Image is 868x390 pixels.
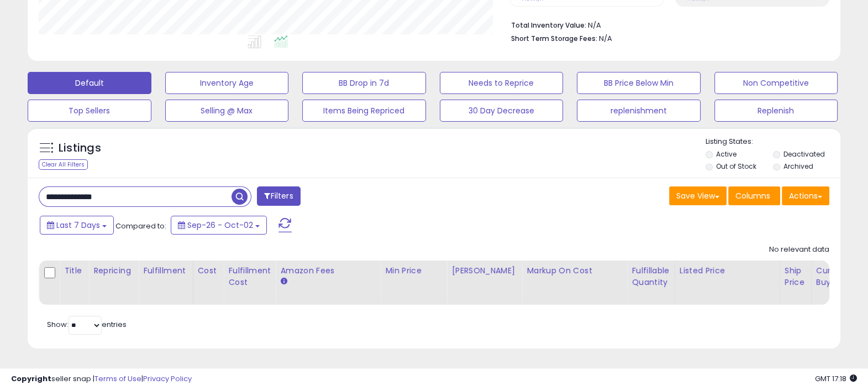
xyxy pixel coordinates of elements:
[669,186,727,205] button: Save View
[714,72,838,94] button: Non Competitive
[714,100,838,122] button: Replenish
[599,33,612,44] span: N/A
[522,261,627,305] th: The percentage added to the cost of goods (COGS) that forms the calculator for Min & Max prices.
[706,137,840,147] p: Listing States:
[782,186,829,205] button: Actions
[165,72,289,94] button: Inventory Age
[93,265,134,277] div: Repricing
[28,72,151,94] button: Default
[451,265,517,277] div: [PERSON_NAME]
[59,141,101,156] h5: Listings
[198,265,219,277] div: Cost
[769,245,829,255] div: No relevant data
[815,373,857,384] span: 2025-10-10 17:18 GMT
[511,20,586,30] b: Total Inventory Value:
[143,373,192,384] a: Privacy Policy
[11,374,192,384] div: seller snap | |
[28,100,151,122] button: Top Sellers
[577,72,701,94] button: BB Price Below Min
[783,149,825,159] label: Deactivated
[39,159,88,170] div: Clear All Filters
[440,72,564,94] button: Needs to Reprice
[187,220,253,231] span: Sep-26 - Oct-02
[94,373,141,384] a: Terms of Use
[511,18,821,31] li: N/A
[143,265,188,277] div: Fulfillment
[527,265,622,277] div: Markup on Cost
[56,220,100,231] span: Last 7 Days
[728,186,780,205] button: Columns
[511,34,597,43] b: Short Term Storage Fees:
[577,100,701,122] button: replenishment
[11,373,51,384] strong: Copyright
[40,216,114,235] button: Last 7 Days
[716,149,737,159] label: Active
[228,265,271,288] div: Fulfillment Cost
[785,265,807,288] div: Ship Price
[632,265,670,288] div: Fulfillable Quantity
[280,265,376,277] div: Amazon Fees
[680,265,775,277] div: Listed Price
[165,100,289,122] button: Selling @ Max
[257,186,300,206] button: Filters
[385,265,442,277] div: Min Price
[171,216,267,235] button: Sep-26 - Oct-02
[716,162,756,171] label: Out of Stock
[280,277,287,287] small: Amazon Fees.
[64,265,84,277] div: Title
[302,72,426,94] button: BB Drop in 7d
[302,100,426,122] button: Items Being Repriced
[783,162,813,171] label: Archived
[47,319,127,330] span: Show: entries
[115,221,166,231] span: Compared to:
[735,190,770,201] span: Columns
[440,100,564,122] button: 30 Day Decrease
